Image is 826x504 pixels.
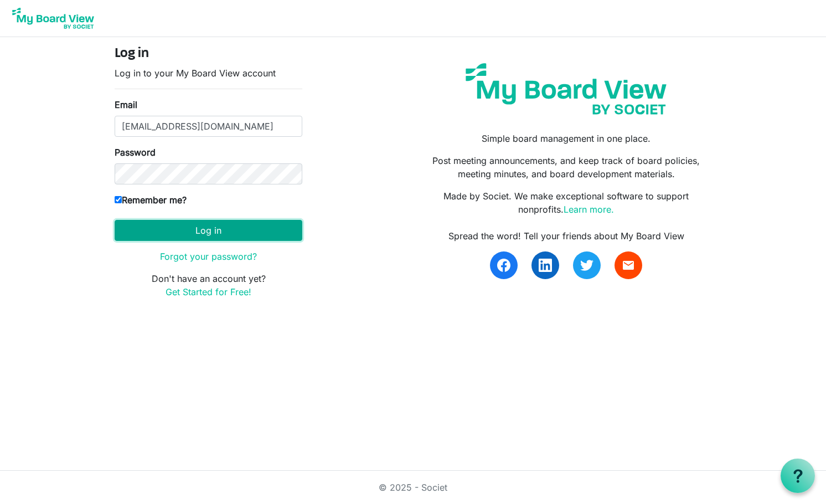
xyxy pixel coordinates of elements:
label: Password [115,146,156,159]
img: my-board-view-societ.svg [457,55,675,123]
button: Log in [115,220,302,241]
h4: Log in [115,46,302,62]
p: Made by Societ. We make exceptional software to support nonprofits. [421,189,711,216]
a: Learn more. [564,204,614,215]
p: Post meeting announcements, and keep track of board policies, meeting minutes, and board developm... [421,154,711,181]
a: Get Started for Free! [166,286,251,297]
label: Remember me? [115,193,187,207]
a: © 2025 - Societ [379,482,447,493]
img: twitter.svg [580,259,593,272]
img: My Board View Logo [9,4,97,32]
img: linkedin.svg [539,259,552,272]
div: Spread the word! Tell your friends about My Board View [421,229,711,243]
p: Log in to your My Board View account [115,66,302,80]
a: Forgot your password? [160,251,257,262]
span: email [622,259,635,272]
p: Don't have an account yet? [115,272,302,299]
a: email [615,251,642,279]
img: facebook.svg [497,259,510,272]
p: Simple board management in one place. [421,132,711,145]
input: Remember me? [115,196,122,203]
label: Email [115,98,137,111]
